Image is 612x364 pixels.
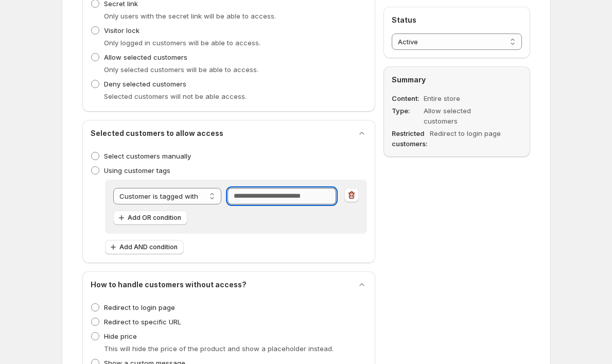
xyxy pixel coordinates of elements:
[104,303,175,311] span: Redirect to login page
[430,128,501,149] dd: Redirect to login page
[104,65,258,74] span: Only selected customers will be able to access.
[91,280,247,290] h2: How to handle customers without access?
[104,332,137,340] span: Hide price
[104,152,191,160] span: Select customers manually
[104,39,260,47] span: Only logged in customers will be able to access.
[104,318,181,326] span: Redirect to specific URL
[424,106,495,126] dd: Allow selected customers
[105,240,184,254] button: Add AND condition
[113,211,187,225] button: Add OR condition
[128,214,181,222] span: Add OR condition
[104,92,247,100] span: Selected customers will not be able access.
[104,26,139,34] span: Visitor lock
[104,12,276,20] span: Only users with the secret link will be able to access.
[392,128,428,149] dt: Restricted customers:
[104,80,186,88] span: Deny selected customers
[392,93,422,103] dt: Content:
[91,128,223,138] h2: Selected customers to allow access
[104,344,334,353] span: This will hide the price of the product and show a placeholder instead.
[104,53,187,61] span: Allow selected customers
[119,243,178,251] span: Add AND condition
[392,75,522,85] h2: Summary
[392,15,522,25] h2: Status
[392,106,422,126] dt: Type:
[104,166,170,175] span: Using customer tags
[424,93,495,103] dd: Entire store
